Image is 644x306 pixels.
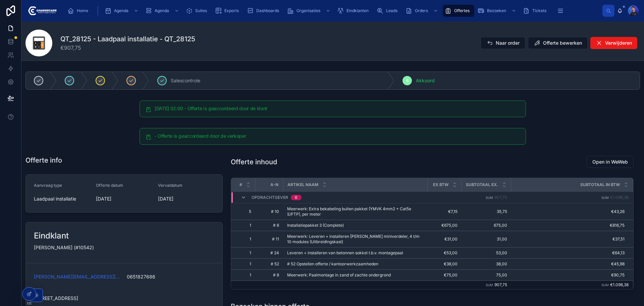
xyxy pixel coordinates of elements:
span: €90,75 [512,272,625,278]
span: €7,15 [432,209,458,214]
span: Verwijderen [605,40,632,46]
span: A-N [270,182,278,187]
span: [STREET_ADDRESS] [34,295,214,302]
a: Orders [404,5,441,17]
a: Agenda [103,5,142,17]
span: Opdrachtgever [252,195,288,200]
span: €53,00 [432,250,458,256]
a: Tickets [521,5,551,17]
span: [DATE] [158,195,215,202]
button: Verwijderen [590,37,637,49]
span: Open in WeWeb [592,159,628,165]
h1: Offerte info [25,156,62,165]
span: €1.098,38 [610,282,629,287]
span: Leads [386,8,397,13]
a: Agenda [143,5,182,17]
span: Tickets [532,8,546,13]
span: Vervaldatum [158,183,182,188]
h2: Eindklant [34,230,69,241]
p: [PERSON_NAME] (#10542) [34,244,214,251]
span: 75,00 [466,272,507,278]
span: Meerwerk: Leveren + installeren [PERSON_NAME] miniverdeler, 4 t/m 10 modules (Uitbreidingskast) [287,234,424,245]
span: Home [77,8,88,13]
a: Exports [213,5,244,17]
small: Sum [601,283,609,287]
h5: 1-9-2025 02:00 - Offerte is geaccordeerd door de klant [155,106,520,111]
span: Exports [224,8,239,13]
span: Agenda [155,8,169,13]
span: €816,75 [512,223,625,228]
span: Subtotaal ex. [466,182,498,187]
a: Organisaties [285,5,334,17]
span: Offertes [454,8,470,13]
span: €43,26 [512,209,625,214]
a: Offertes [443,5,474,17]
span: 1 [239,236,251,242]
span: 1 [239,250,251,256]
small: Sum [486,196,493,200]
span: €675,00 [432,223,458,228]
span: Leveren + installeren van betonnen sokkel t.b.v. montagepaal [287,250,403,256]
span: # 8 [259,272,279,278]
span: 5 [239,209,251,214]
span: 6 [406,78,409,83]
span: €75,00 [432,272,458,278]
h1: Offerte inhoud [231,157,277,167]
h1: QT_28125 - Laadpaal installatie - QT_28125 [60,34,195,44]
a: [PERSON_NAME][EMAIL_ADDRESS][DOMAIN_NAME] [34,273,121,280]
a: Leads [375,5,402,17]
span: Dashboards [256,8,279,13]
span: Meerwerk: Extra bekabeling buiten pakket (YMVK 4mm2 + Cat5e S/FTP), per meter [287,206,424,217]
span: €907,75 [60,44,195,52]
span: Salescontrole [171,77,200,84]
a: Home [65,5,93,17]
span: 907,75 [494,282,507,287]
span: Organisaties [297,8,320,13]
span: # 6 [259,223,279,228]
span: €64,13 [512,250,625,256]
span: 35,75 [466,209,507,214]
span: €1.098,38 [610,195,629,200]
span: €37,51 [512,236,625,242]
span: Ex BTW [433,182,448,187]
span: €38,00 [432,261,458,267]
div: scrollable content [62,3,602,18]
span: Artikel naam [287,182,318,187]
img: App logo [27,5,57,16]
span: Eindklanten [346,8,369,13]
span: Meerwerk: Paalmontage in zand of zachte ondergrond [287,272,391,278]
span: 53,00 [466,250,507,256]
span: # 11 [259,236,279,242]
span: 0651827686 [127,273,214,280]
a: Dashboards [245,5,284,17]
span: # 52 [259,261,279,267]
span: Subtotaal in BTW [580,182,620,187]
span: 31,00 [466,236,507,242]
small: Sum [486,283,493,287]
span: 38,00 [466,261,507,267]
span: # 52 Opstellen offerte / kantoorwerkzaamheden [287,261,378,267]
span: Offerte datum [96,183,123,188]
button: Naar order [481,37,525,49]
a: Bezoeken [476,5,520,17]
span: Agenda [114,8,128,13]
a: Suites [184,5,212,17]
span: 675,00 [466,223,507,228]
span: # 24 [259,250,279,256]
a: Eindklanten [335,5,373,17]
div: 6 [295,195,298,200]
small: Sum [601,196,609,200]
span: Orders [415,8,428,13]
span: Bezoeken [487,8,506,13]
button: Offerte bewerken [528,37,588,49]
span: Laadpaal installatie [34,195,76,202]
span: €45,98 [512,261,625,267]
span: Aanvraag type [34,183,62,188]
span: Naar order [496,40,520,46]
span: €31,00 [432,236,458,242]
span: # [239,182,242,187]
span: Akkoord [416,77,435,84]
span: [DATE] [96,195,153,202]
button: Open in WeWeb [587,156,634,168]
span: 907,75 [494,195,507,200]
